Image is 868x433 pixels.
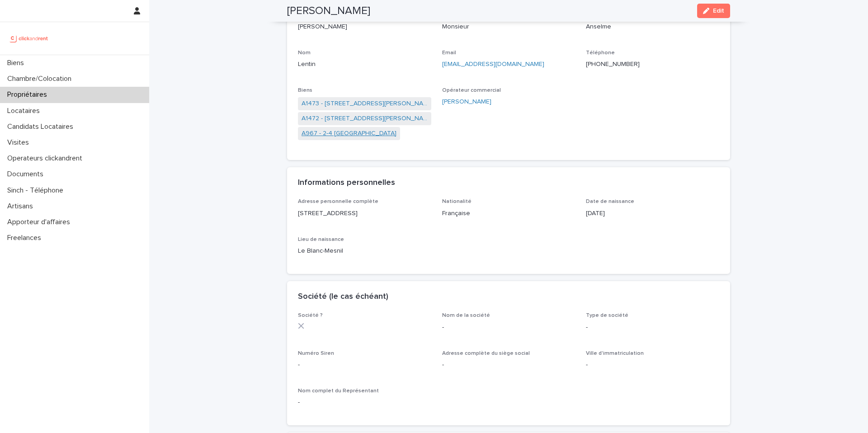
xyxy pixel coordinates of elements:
[298,398,431,407] p: -
[442,199,472,204] span: Nationalité
[298,360,431,370] p: -
[298,246,431,256] p: Le Blanc-Mesnil
[586,209,719,218] p: [DATE]
[442,360,576,370] p: -
[442,88,501,93] span: Opérateur commercial
[4,218,77,226] p: Apporteur d'affaires
[302,129,396,138] a: A967 - 2-4 [GEOGRAPHIC_DATA]
[442,61,544,67] a: [EMAIL_ADDRESS][DOMAIN_NAME]
[4,170,51,179] p: Documents
[586,60,719,69] p: [PHONE_NUMBER]
[298,313,323,318] span: Société ?
[4,234,48,242] p: Freelances
[298,388,379,394] span: Nom complet du Représentant
[4,186,71,195] p: Sinch - Téléphone
[4,90,54,99] p: Propriétaires
[4,138,36,147] p: Visites
[442,323,576,332] p: -
[302,114,428,123] a: A1472 - [STREET_ADDRESS][PERSON_NAME]
[287,5,370,18] h2: [PERSON_NAME]
[442,97,491,107] a: [PERSON_NAME]
[442,351,530,356] span: Adresse complète du siège social
[4,75,79,83] p: Chambre/Colocation
[442,22,576,32] p: Monsieur
[298,237,344,242] span: Lieu de naissance
[586,360,719,370] p: -
[586,351,644,356] span: Ville d'immatriculation
[442,313,490,318] span: Nom de la société
[713,8,724,14] span: Edit
[298,351,334,356] span: Numéro Siren
[586,323,719,332] p: -
[4,122,80,131] p: Candidats Locataires
[4,202,40,211] p: Artisans
[586,313,628,318] span: Type de société
[7,29,51,47] img: UCB0brd3T0yccxBKYDjQ
[442,50,456,56] span: Email
[697,4,730,18] button: Edit
[298,50,311,56] span: Nom
[298,88,312,93] span: Biens
[586,50,615,56] span: Téléphone
[4,154,90,163] p: Operateurs clickandrent
[586,199,634,204] span: Date de naissance
[298,209,431,218] p: [STREET_ADDRESS]
[298,60,431,69] p: Lentin
[298,199,378,204] span: Adresse personnelle complète
[298,22,431,32] p: [PERSON_NAME]
[4,107,47,115] p: Locataires
[586,22,719,32] p: Anselme
[298,178,395,188] h2: Informations personnelles
[298,292,388,302] h2: Société (le cas échéant)
[4,59,31,67] p: Biens
[302,99,428,108] a: A1473 - [STREET_ADDRESS][PERSON_NAME]
[442,209,576,218] p: Française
